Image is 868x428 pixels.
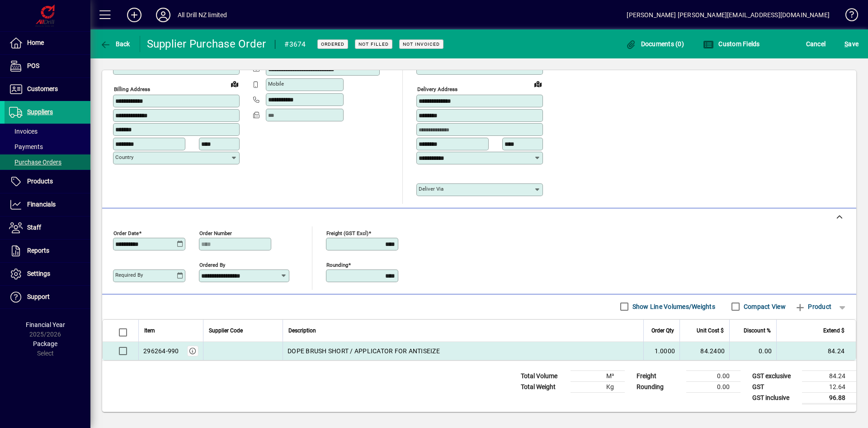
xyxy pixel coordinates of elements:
mat-label: Deliver via [419,186,443,192]
td: Total Volume [516,370,571,381]
button: Profile [149,7,178,23]
label: Compact View [742,302,786,311]
a: View on map [531,77,545,91]
a: Customers [5,78,90,101]
mat-label: Mobile [268,81,284,87]
span: Product [795,299,831,314]
label: Show Line Volumes/Weights [631,302,715,311]
div: 296264-990 [143,346,179,356]
td: Total Weight [516,381,571,392]
a: Knowledge Base [839,2,857,31]
span: Financial Year [26,321,65,328]
span: Documents (0) [625,40,684,48]
a: Settings [5,263,90,285]
app-page-header-button: Back [90,36,140,52]
button: Custom Fields [701,36,762,52]
span: Purchase Orders [9,159,61,166]
span: Home [27,39,44,46]
td: GST [748,381,802,392]
span: Financials [27,201,56,208]
span: Suppliers [27,108,53,115]
a: POS [5,55,90,77]
span: S [844,40,848,48]
span: DOPE BRUSH SHORT / APPLICATOR FOR ANTISEIZE [288,346,440,356]
button: Save [842,36,861,52]
td: Kg [571,381,625,392]
a: Support [5,286,90,308]
td: 1.0000 [643,342,679,360]
span: POS [27,62,39,69]
a: Payments [5,139,90,154]
a: Home [5,32,90,54]
span: Back [100,40,130,48]
span: Invoices [9,128,38,135]
td: 96.88 [802,392,856,404]
td: 84.2400 [679,342,729,360]
a: Products [5,170,90,193]
span: Extend $ [823,326,844,336]
span: Products [27,178,53,185]
td: 12.64 [802,381,856,392]
mat-label: Order number [199,230,232,236]
div: All Drill NZ limited [178,8,227,22]
span: ave [844,37,859,51]
span: Cancel [806,37,826,51]
a: Reports [5,240,90,262]
div: #3674 [284,37,306,52]
a: Staff [5,216,90,239]
button: Back [98,36,132,52]
span: Package [33,340,57,347]
button: Product [790,298,836,315]
span: Item [144,326,155,336]
a: Invoices [5,124,90,139]
span: Reports [27,247,49,254]
mat-label: Rounding [326,261,348,268]
span: Ordered [321,41,344,47]
span: Not Filled [359,41,389,47]
a: Financials [5,193,90,216]
button: Add [120,7,149,23]
span: Customers [27,85,58,92]
span: Unit Cost $ [697,326,724,336]
span: Staff [27,224,41,231]
span: Discount % [744,326,771,336]
span: Description [288,326,316,336]
span: Supplier Code [209,326,243,336]
td: 0.00 [686,370,741,381]
button: Documents (0) [623,36,686,52]
td: Freight [632,370,686,381]
mat-label: Country [115,154,133,160]
td: GST inclusive [748,392,802,404]
td: 84.24 [802,370,856,381]
div: [PERSON_NAME] [PERSON_NAME][EMAIL_ADDRESS][DOMAIN_NAME] [627,8,830,22]
td: 0.00 [686,381,741,392]
mat-label: Required by [115,272,143,278]
span: Support [27,293,50,300]
td: M³ [571,370,625,381]
div: Supplier Purchase Order [147,37,266,51]
span: Not Invoiced [403,41,440,47]
span: Settings [27,270,50,277]
mat-label: Freight (GST excl) [326,230,368,236]
mat-label: Ordered by [199,261,225,268]
span: Payments [9,143,43,150]
a: View on map [227,77,242,91]
td: GST exclusive [748,370,802,381]
td: 84.24 [776,342,856,360]
a: Purchase Orders [5,154,90,170]
td: Rounding [632,381,686,392]
td: 0.00 [729,342,776,360]
span: Custom Fields [703,40,760,48]
span: Order Qty [651,326,674,336]
mat-label: Order date [113,230,139,236]
button: Cancel [804,36,828,52]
